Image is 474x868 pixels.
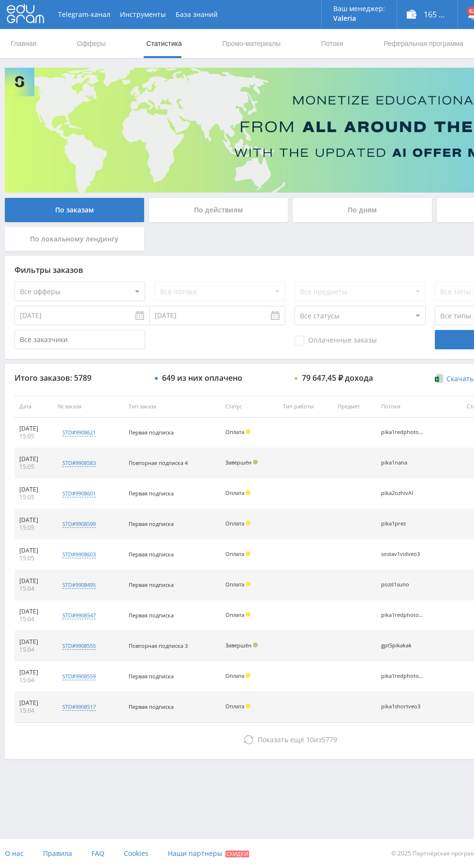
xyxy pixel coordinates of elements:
span: Первая подписка [129,703,174,710]
div: std#9908555 [62,642,96,650]
div: [DATE] [19,455,48,463]
div: Итого заказов: 5789 [15,374,145,382]
span: Холд [246,673,251,678]
span: Оплата [225,428,244,435]
div: По действиям [149,198,288,222]
div: std#9908601 [62,490,96,497]
span: Показать ещё [258,735,304,744]
span: Подтвержден [253,643,258,647]
div: [DATE] [19,425,48,433]
div: 15:04 [19,676,48,684]
th: Дата [15,396,53,418]
span: Холд [246,490,251,495]
a: Реферальная программа [383,29,464,58]
p: Ваш менеджер: [333,5,385,13]
div: 649 из них оплачено [162,374,242,382]
span: Первая подписка [129,429,174,436]
div: pika1prez [381,521,425,527]
div: sostav1vidveo3 [381,551,425,557]
span: Подтвержден [253,460,258,464]
span: Наши партнеры [168,849,222,858]
div: 79 647,45 ₽ дохода [302,374,373,382]
span: Повторная подписка 4 [129,459,188,466]
div: По заказам [5,198,144,222]
div: pika1nana [381,460,425,466]
div: 15:04 [19,707,48,715]
span: Завершён [225,642,252,649]
div: std#9908547 [62,612,96,619]
div: gpt5pikakak [381,643,425,649]
a: Наши партнеры Скидки [168,839,249,868]
span: Оплата [225,550,244,557]
span: Холд [246,551,251,556]
div: pika1shortveo3 [381,703,425,710]
span: Первая подписка [129,612,174,619]
span: Оплата [225,581,244,588]
div: pika1redphotoNano [381,612,425,618]
div: 15:04 [19,585,48,593]
a: Офферы [76,29,107,58]
div: std#9908495 [62,581,96,589]
div: По локальному лендингу [5,227,144,251]
span: Первая подписка [129,673,174,680]
span: Холд [246,612,251,617]
a: Потоки [320,29,344,58]
div: [DATE] [19,669,48,676]
div: 15:04 [19,615,48,623]
div: 15:05 [19,433,48,440]
span: Правила [43,849,72,858]
div: [DATE] [19,547,48,554]
div: std#9908583 [62,459,96,467]
a: Cookies [124,839,148,868]
span: Скидки [225,851,249,857]
div: 15:04 [19,646,48,654]
span: Оплата [225,703,244,710]
span: 5779 [322,735,337,744]
a: Статистика [145,29,183,58]
span: Cookies [124,849,148,858]
div: std#9908599 [62,520,96,528]
a: FAQ [91,839,104,868]
span: Оплаченные заказы [295,336,377,345]
span: Повторная подписка 3 [129,642,188,649]
span: Оплата [225,672,244,679]
div: [DATE] [19,516,48,524]
span: Холд [246,582,251,586]
th: Тип заказа [124,396,221,418]
div: 15:05 [19,494,48,501]
span: Первая подписка [129,581,174,588]
span: Оплата [225,611,244,618]
div: [DATE] [19,699,48,707]
div: [DATE] [19,638,48,646]
div: 15:05 [19,524,48,532]
div: pika2ozhivAI [381,490,425,496]
input: Все заказчики [15,330,145,349]
div: std#9908559 [62,673,96,680]
a: Правила [43,839,72,868]
div: [DATE] [19,486,48,494]
a: О нас [5,839,24,868]
span: 10 [306,735,314,744]
span: Холд [246,703,251,708]
th: Тип работы [278,396,333,418]
span: Первая подписка [129,520,174,527]
span: О нас [5,849,24,858]
div: [DATE] [19,608,48,615]
a: Главная [10,29,37,58]
span: Завершён [225,459,252,466]
th: Статус [221,396,278,418]
div: std#9908517 [62,703,96,711]
div: По дням [293,198,432,222]
p: Valeria [333,15,385,22]
span: FAQ [91,849,104,858]
div: 15:05 [19,463,48,471]
a: Промо-материалы [222,29,281,58]
span: Холд [246,521,251,525]
div: [DATE] [19,577,48,585]
div: pika1redphotoNano [381,673,425,679]
span: Первая подписка [129,551,174,558]
span: Холд [246,429,251,434]
span: Первая подписка [129,490,174,497]
span: из [258,735,337,744]
img: xlsx [435,374,443,383]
